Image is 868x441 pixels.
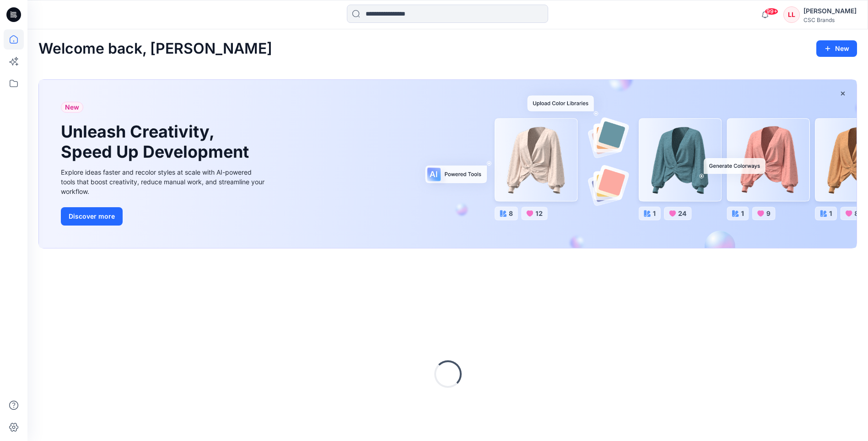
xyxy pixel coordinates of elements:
[803,6,857,17] div: [PERSON_NAME]
[803,17,857,23] div: CSC Brands
[61,207,123,226] button: Discover more
[65,102,79,113] span: New
[61,167,267,196] div: Explore ideas faster and recolor styles at scale with AI-powered tools that boost creativity, red...
[765,8,778,15] span: 99+
[816,40,857,57] button: New
[783,6,800,23] div: LL
[61,122,253,161] h1: Unleash Creativity, Speed Up Development
[38,40,272,57] h2: Welcome back, [PERSON_NAME]
[61,207,267,226] a: Discover more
